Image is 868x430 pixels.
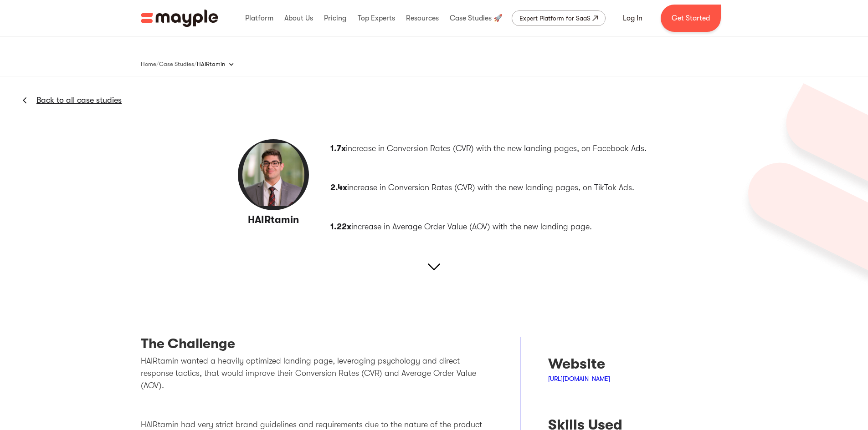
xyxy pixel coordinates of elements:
a: Expert Platform for SaaS [512,10,606,26]
a: [URL][DOMAIN_NAME] [548,375,610,382]
div: Pricing [322,4,349,33]
a: Case Studies [159,59,194,70]
a: Back to all case studies [36,95,122,106]
img: 627a1993d5cd4f4e4d063358_Group%206190.png [737,83,868,293]
p: increase in Conversion Rates (CVR) with the new landing pages, on TikTok Ads. [330,182,647,194]
p: HAIRtamin wanted a heavily optimized landing page, leveraging psychology and direct response tact... [141,355,493,392]
h3: The Challenge [141,337,493,355]
div: Resources [404,4,441,33]
strong: 1.22x [330,222,351,231]
p: increase in Conversion Rates (CVR) with the new landing pages, on Facebook Ads. [330,142,647,155]
strong: 1.7x [330,144,346,153]
p: increase in Average Order Value (AOV) with the new landing page. [330,221,647,233]
div: Website [548,355,622,373]
div: About Us [282,4,315,33]
div: / [194,60,197,69]
div: HAIRtamin [197,60,225,69]
strong: 2.4x [330,183,347,192]
a: Home [141,59,156,70]
img: Mayple logo [141,10,218,27]
img: HAIRtamin [237,138,310,211]
div: HAIRtamin [197,55,243,73]
div: Expert Platform for SaaS [519,13,591,24]
div: Top Experts [355,4,397,33]
a: Log In [612,7,653,29]
div: Platform [243,4,276,33]
h3: HAIRtamin [221,213,325,227]
a: Get Started [661,5,721,32]
a: home [141,10,218,27]
div: / [156,60,159,69]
